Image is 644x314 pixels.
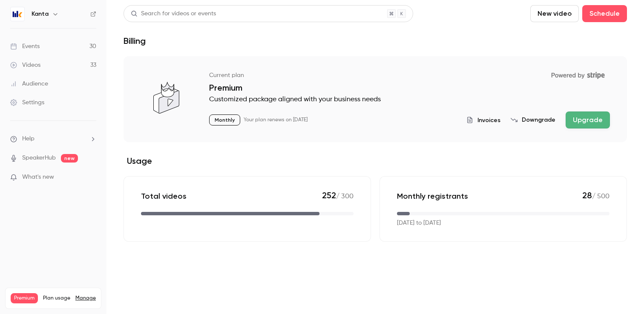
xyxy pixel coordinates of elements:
li: help-dropdown-opener [10,134,96,143]
button: Invoices [466,116,500,125]
span: 252 [322,190,336,200]
span: What's new [22,173,54,182]
span: new [61,154,78,163]
iframe: Noticeable Trigger [86,174,96,181]
p: Current plan [209,71,244,80]
h2: Usage [124,156,627,166]
button: Downgrade [511,116,555,124]
section: billing [124,56,627,242]
button: New video [530,5,579,22]
div: Videos [10,61,40,69]
button: Upgrade [566,111,610,128]
a: Manage [75,295,96,302]
p: Premium [209,83,610,93]
p: Customized package aligned with your business needs [209,94,610,105]
p: Your plan renews on [DATE] [244,117,308,123]
div: Search for videos or events [131,9,216,18]
h1: Billing [124,36,146,46]
p: Total videos [141,191,187,201]
img: Kanta [11,7,24,21]
button: Schedule [582,5,627,22]
div: Settings [10,98,44,107]
div: Audience [10,80,48,88]
p: / 300 [322,190,354,202]
p: [DATE] to [DATE] [397,219,441,228]
a: SpeakerHub [22,154,56,163]
span: Invoices [477,116,500,125]
span: Plan usage [43,295,70,302]
div: Events [10,42,40,51]
h6: Kanta [32,10,49,18]
span: 28 [582,190,592,200]
p: Monthly [209,114,240,126]
span: Premium [11,293,38,303]
span: Help [22,134,34,143]
p: / 500 [582,190,609,202]
p: Monthly registrants [397,191,468,201]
